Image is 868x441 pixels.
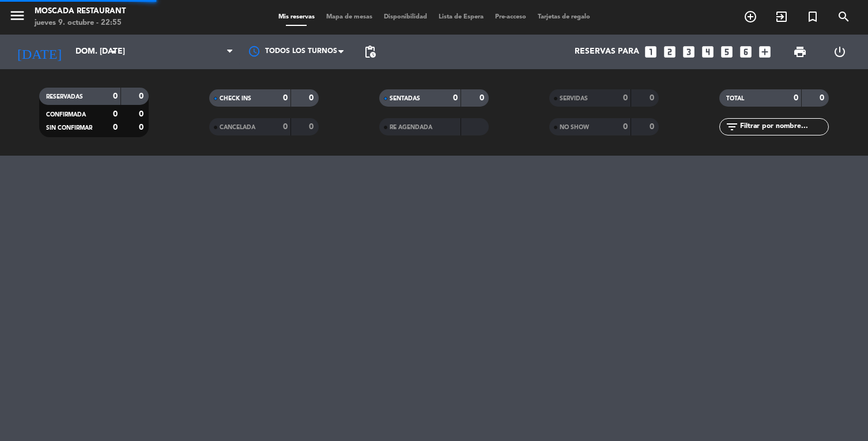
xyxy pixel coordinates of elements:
[283,94,288,102] strong: 0
[775,10,788,24] i: exit_to_app
[283,123,288,131] strong: 0
[309,94,316,102] strong: 0
[560,125,589,130] span: NO SHOW
[35,17,126,29] div: jueves 9. octubre - 22:55
[719,44,734,59] i: looks_5
[46,94,83,100] span: RESERVADAS
[757,44,772,59] i: add_box
[532,14,596,20] span: Tarjetas de regalo
[806,10,820,24] i: turned_in_not
[726,96,744,101] span: TOTAL
[220,125,255,130] span: CANCELADA
[662,44,677,59] i: looks_two
[9,7,26,24] i: menu
[113,110,118,118] strong: 0
[738,44,753,59] i: looks_6
[650,94,656,102] strong: 0
[739,120,828,133] input: Filtrar por nombre...
[107,45,121,59] i: arrow_drop_down
[480,94,486,102] strong: 0
[794,94,798,102] strong: 0
[139,123,146,131] strong: 0
[220,96,251,101] span: CHECK INS
[453,94,458,102] strong: 0
[309,123,316,131] strong: 0
[744,10,757,24] i: add_circle_outline
[650,123,656,131] strong: 0
[113,92,118,100] strong: 0
[560,96,588,101] span: SERVIDAS
[378,14,433,20] span: Disponibilidad
[390,96,420,101] span: SENTADAS
[681,44,696,59] i: looks_3
[575,47,639,56] span: Reservas para
[623,94,628,102] strong: 0
[9,7,26,28] button: menu
[623,123,628,131] strong: 0
[35,6,126,17] div: Moscada Restaurant
[837,10,851,24] i: search
[363,45,377,59] span: pending_actions
[320,14,378,20] span: Mapa de mesas
[273,14,320,20] span: Mis reservas
[820,94,827,102] strong: 0
[793,45,807,59] span: print
[113,123,118,131] strong: 0
[489,14,532,20] span: Pre-acceso
[9,39,70,65] i: [DATE]
[139,92,146,100] strong: 0
[390,125,432,130] span: RE AGENDADA
[833,45,847,59] i: power_settings_new
[139,110,146,118] strong: 0
[46,125,92,131] span: SIN CONFIRMAR
[46,112,86,118] span: CONFIRMADA
[820,35,860,69] div: LOG OUT
[700,44,715,59] i: looks_4
[643,44,658,59] i: looks_one
[433,14,489,20] span: Lista de Espera
[725,120,739,134] i: filter_list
